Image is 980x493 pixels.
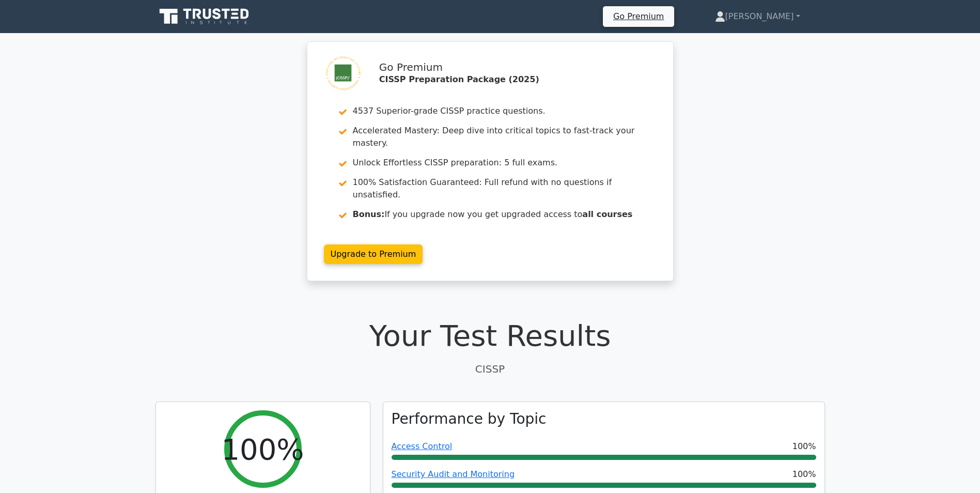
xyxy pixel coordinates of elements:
span: 100% [792,440,816,453]
p: CISSP [155,361,825,377]
span: 100% [792,468,816,481]
h1: Your Test Results [155,318,825,353]
h3: Performance by Topic [392,410,547,428]
a: Go Premium [607,9,670,23]
a: Access Control [392,441,453,451]
a: [PERSON_NAME] [690,6,825,27]
a: Security Audit and Monitoring [392,469,515,479]
a: Upgrade to Premium [324,244,423,264]
h2: 100% [221,432,304,467]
